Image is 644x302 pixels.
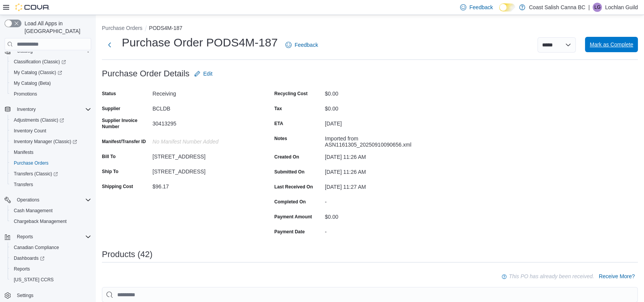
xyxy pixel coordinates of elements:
button: Operations [2,195,94,205]
span: Manifests [14,149,33,155]
a: Dashboards [11,254,48,263]
span: Reports [14,266,30,272]
span: Settings [14,290,91,300]
span: Reports [17,234,33,240]
label: Status [102,91,116,97]
span: Canadian Compliance [11,243,91,252]
span: Transfers [11,180,91,189]
span: Inventory [17,106,36,112]
span: Promotions [11,89,91,99]
span: LG [594,3,600,12]
button: Chargeback Management [8,216,94,227]
a: Feedback [282,37,321,53]
span: Inventory [14,105,91,114]
div: [STREET_ADDRESS] [152,165,255,175]
a: Classification (Classic) [11,57,69,66]
div: No Manifest Number added [152,135,255,145]
p: This PO has already been received. [509,272,594,281]
div: $96.17 [152,180,255,190]
button: Inventory Count [8,125,94,136]
a: Adjustments (Classic) [11,116,67,125]
button: Promotions [8,89,94,99]
span: Dashboards [11,254,91,263]
span: Canadian Compliance [14,244,59,251]
button: Operations [14,195,43,205]
button: Cash Management [8,205,94,216]
label: Recycling Cost [274,91,308,97]
button: [US_STATE] CCRS [8,274,94,285]
span: Operations [14,195,91,205]
span: Reports [11,264,91,274]
a: Transfers [11,180,36,189]
img: Cova [15,3,50,11]
button: Reports [14,232,36,241]
span: Classification (Classic) [11,57,91,66]
div: $0.00 [325,211,428,220]
button: Reports [2,231,94,242]
span: Receive More? [599,272,635,280]
span: Cash Management [14,208,52,214]
button: Transfers [8,179,94,190]
label: Bill To [102,153,116,160]
div: - [325,226,428,235]
div: $0.00 [325,102,428,112]
a: Chargeback Management [11,217,70,226]
button: Mark as Complete [585,37,638,52]
span: Chargeback Management [14,218,67,224]
span: Transfers (Classic) [14,171,58,177]
span: Classification (Classic) [14,59,66,65]
a: Promotions [11,89,40,99]
a: Canadian Compliance [11,243,62,252]
span: My Catalog (Classic) [14,69,62,76]
div: [DATE] 11:26 AM [325,151,428,160]
div: [STREET_ADDRESS] [152,150,255,160]
button: Inventory [2,104,94,115]
a: Inventory Manager (Classic) [11,137,80,146]
button: Reports [8,264,94,274]
label: Shipping Cost [102,183,133,190]
a: Adjustments (Classic) [8,115,94,125]
span: Edit [203,70,213,78]
span: Manifests [11,148,91,157]
div: Receiving [152,87,255,97]
h1: Purchase Order PODS4M-187 [122,35,278,50]
span: Inventory Manager (Classic) [14,139,77,145]
span: Purchase Orders [14,160,49,166]
label: ETA [274,120,283,127]
a: Settings [14,291,36,300]
a: My Catalog (Beta) [11,79,54,88]
span: Inventory Count [14,128,46,134]
a: Classification (Classic) [8,56,94,67]
button: My Catalog (Beta) [8,78,94,89]
button: Inventory [14,105,39,114]
div: [DATE] [325,117,428,127]
label: Supplier [102,106,120,112]
span: Adjustments (Classic) [14,117,64,123]
nav: An example of EuiBreadcrumbs [102,24,638,33]
a: Transfers (Classic) [11,169,61,178]
a: Dashboards [8,253,94,264]
label: Completed On [274,199,306,205]
span: Adjustments (Classic) [11,116,91,125]
a: Cash Management [11,206,56,215]
p: Coast Salish Canna BC [529,3,585,12]
a: [US_STATE] CCRS [11,275,57,284]
div: $0.00 [325,87,428,97]
span: Mark as Complete [590,41,633,48]
span: Purchase Orders [11,158,91,168]
label: Submitted On [274,169,305,175]
span: Transfers (Classic) [11,169,91,178]
label: Notes [274,135,287,142]
a: Purchase Orders [11,158,52,168]
div: 30413295 [152,117,255,127]
label: Tax [274,106,282,112]
label: Manifest/Transfer ID [102,139,146,145]
div: - [325,196,428,205]
span: Cash Management [11,206,91,215]
input: Dark Mode [499,3,515,12]
a: Inventory Manager (Classic) [8,136,94,147]
a: My Catalog (Classic) [11,68,65,77]
label: Last Received On [274,184,313,190]
span: Promotions [14,91,37,97]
